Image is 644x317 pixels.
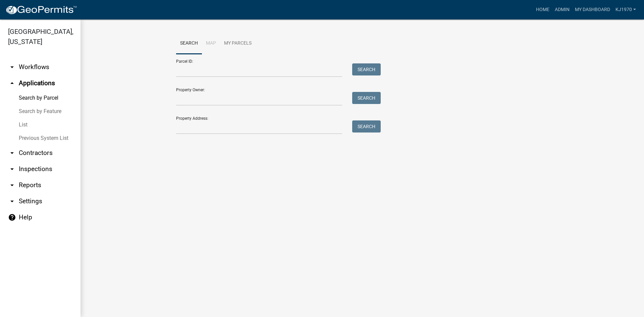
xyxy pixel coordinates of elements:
[176,33,202,54] a: Search
[8,197,16,205] i: arrow_drop_down
[8,213,16,221] i: help
[352,63,381,75] button: Search
[8,165,16,173] i: arrow_drop_down
[8,181,16,189] i: arrow_drop_down
[572,3,613,16] a: My Dashboard
[552,3,572,16] a: Admin
[220,33,256,54] a: My Parcels
[352,120,381,133] button: Search
[8,79,16,87] i: arrow_drop_up
[8,149,16,157] i: arrow_drop_down
[533,3,552,16] a: Home
[8,63,16,71] i: arrow_drop_down
[352,92,381,104] button: Search
[613,3,639,16] a: kj1970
